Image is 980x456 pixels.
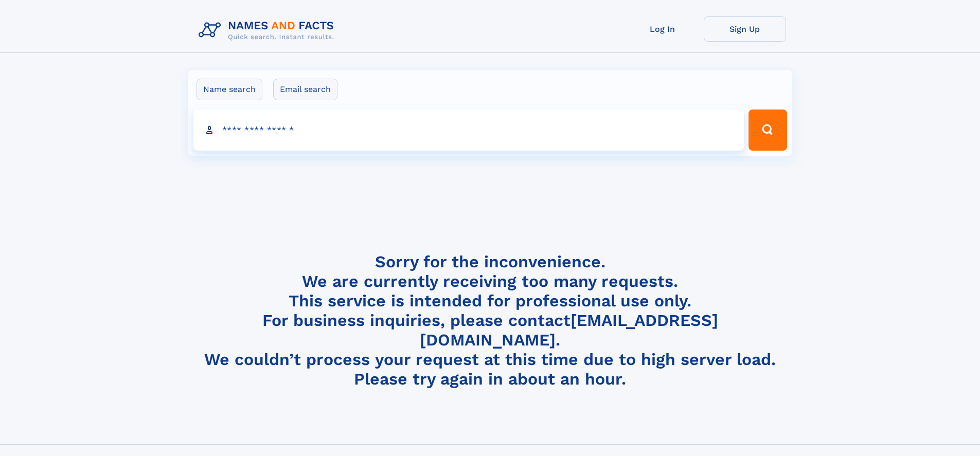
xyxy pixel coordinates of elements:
[420,311,718,350] a: [EMAIL_ADDRESS][DOMAIN_NAME]
[193,110,744,151] input: search input
[194,252,786,389] h4: Sorry for the inconvenience. We are currently receiving too many requests. This service is intend...
[197,79,262,100] label: Name search
[704,16,786,42] a: Sign Up
[194,16,343,44] img: Logo Names and Facts
[749,110,787,151] button: Search Button
[273,79,337,100] label: Email search
[621,16,704,42] a: Log In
